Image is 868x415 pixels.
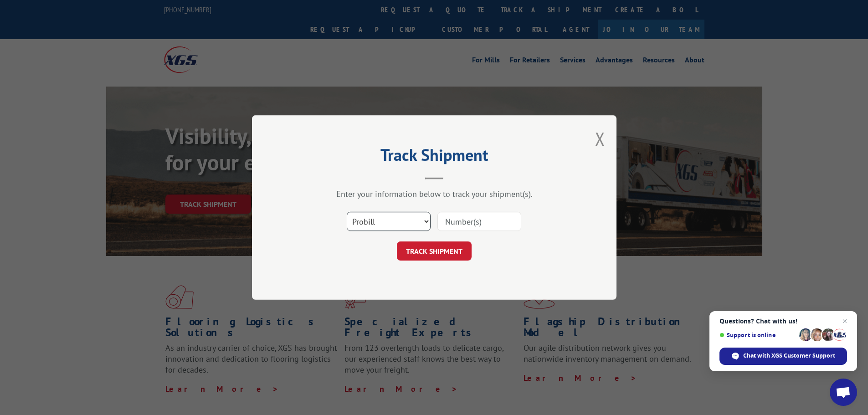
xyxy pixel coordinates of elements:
[743,352,835,360] span: Chat with XGS Customer Support
[719,332,796,338] span: Support is online
[595,127,605,151] button: Close modal
[719,348,847,365] span: Chat with XGS Customer Support
[397,241,472,261] button: TRACK SHIPMENT
[719,318,847,325] span: Questions? Chat with us!
[298,189,571,199] div: Enter your information below to track your shipment(s).
[298,149,571,166] h2: Track Shipment
[830,379,857,406] a: Open chat
[437,212,521,231] input: Number(s)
